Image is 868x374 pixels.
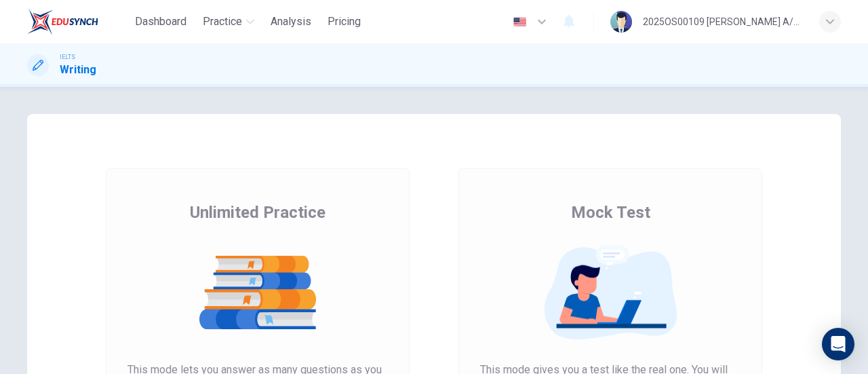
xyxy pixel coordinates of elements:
button: Pricing [322,10,366,34]
button: Dashboard [130,10,192,34]
div: 2025OS00109 [PERSON_NAME] A/P SWATHESAM [643,14,803,30]
span: Practice [203,14,242,30]
a: EduSynch logo [27,8,130,35]
img: EduSynch logo [27,8,98,35]
h1: Writing [60,62,96,78]
span: Analysis [271,14,311,30]
img: Profile picture [610,11,632,33]
span: Unlimited Practice [190,202,325,223]
button: Practice [197,10,260,34]
img: en [511,17,528,27]
span: Dashboard [135,14,186,30]
span: Mock Test [571,202,650,223]
div: Open Intercom Messenger [822,328,854,360]
span: IELTS [60,52,75,62]
button: Analysis [265,10,317,34]
span: Pricing [328,14,361,30]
